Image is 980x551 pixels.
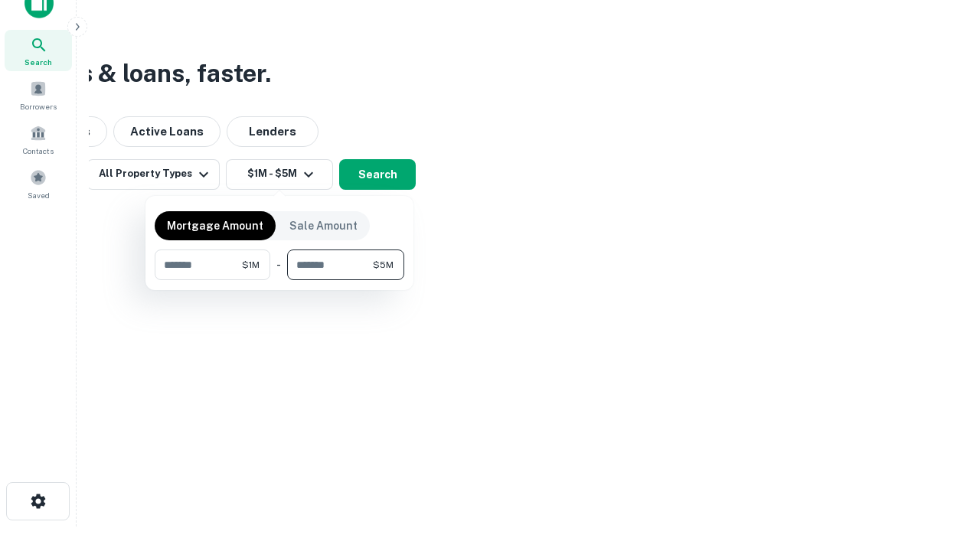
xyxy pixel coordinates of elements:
[276,249,281,280] div: -
[289,217,358,234] p: Sale Amount
[903,429,980,502] iframe: Chat Widget
[242,258,260,272] span: $1M
[373,258,394,272] span: $5M
[167,217,263,234] p: Mortgage Amount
